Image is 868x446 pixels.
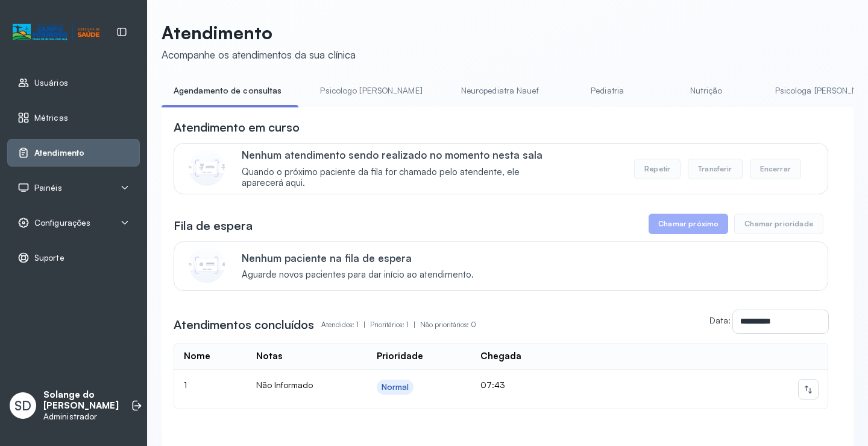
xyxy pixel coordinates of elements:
a: Atendimento [17,147,130,159]
a: Nutrição [664,81,749,101]
span: Métricas [34,113,68,123]
span: | [414,320,415,329]
span: Quando o próximo paciente da fila for chamado pelo atendente, ele aparecerá aqui. [242,167,561,190]
p: Nenhum atendimento sendo realizado no momento nesta sala [242,148,561,161]
button: Transferir [688,159,743,179]
p: Solange do [PERSON_NAME] [43,389,119,412]
div: Prioridade [377,351,423,362]
span: Painéis [34,183,62,193]
span: Configurações [34,218,90,228]
button: Chamar próximo [649,214,728,234]
p: Nenhum paciente na fila de espera [242,252,474,264]
label: Data: [709,315,731,325]
a: Pediatria [565,81,650,101]
a: Métricas [17,112,130,124]
span: 07:43 [480,380,505,390]
a: Neuropediatra Nauef [449,81,551,101]
img: Imagem de CalloutCard [189,150,225,186]
p: Atendimento [162,22,356,43]
button: Encerrar [750,159,801,179]
span: Não Informado [256,380,313,390]
div: Notas [256,351,282,362]
p: Não prioritários: 0 [420,316,476,333]
a: Agendamento de consultas [162,81,294,101]
a: Usuários [17,77,130,89]
p: Atendidos: 1 [321,316,370,333]
span: Atendimento [34,148,84,158]
span: 1 [184,380,187,390]
div: Acompanhe os atendimentos da sua clínica [162,48,356,61]
h3: Atendimentos concluídos [174,316,314,333]
div: Chegada [480,351,521,362]
div: Normal [382,382,409,392]
div: Nome [184,351,210,362]
p: Prioritários: 1 [370,316,420,333]
span: Usuários [34,78,68,88]
button: Chamar prioridade [734,214,823,234]
img: Logotipo do estabelecimento [13,22,99,42]
span: Suporte [34,253,64,263]
button: Repetir [634,159,681,179]
span: | [363,320,365,329]
a: Psicologo [PERSON_NAME] [308,81,434,101]
h3: Fila de espera [174,217,253,234]
h3: Atendimento em curso [174,119,300,136]
p: Administrador [43,412,119,422]
span: Aguarde novos pacientes para dar início ao atendimento. [242,269,474,281]
img: Imagem de CalloutCard [189,247,225,283]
